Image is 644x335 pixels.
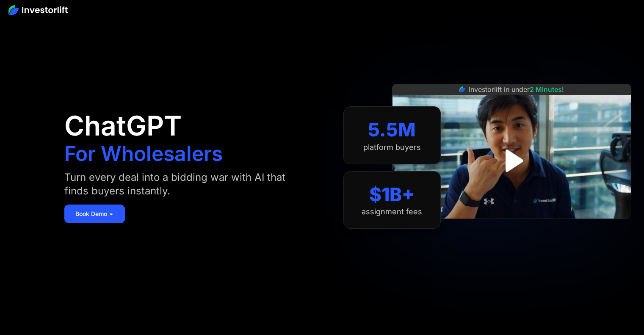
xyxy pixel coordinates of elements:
div: Investorlift in under ! [469,84,564,94]
div: platform buyers [363,143,421,152]
div: 5.5M [368,119,416,141]
span: 2 Minutes [530,85,562,94]
h1: ChatGPT [64,112,182,139]
iframe: Customer reviews powered by Trustpilot [448,223,575,233]
a: open lightbox [493,142,531,180]
div: $1B+ [369,183,415,206]
div: assignment fees [362,207,422,216]
a: Book Demo ➢ [64,205,125,223]
div: Turn every deal into a bidding war with AI that finds buyers instantly. [64,171,297,198]
h1: For Wholesalers [64,144,223,164]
